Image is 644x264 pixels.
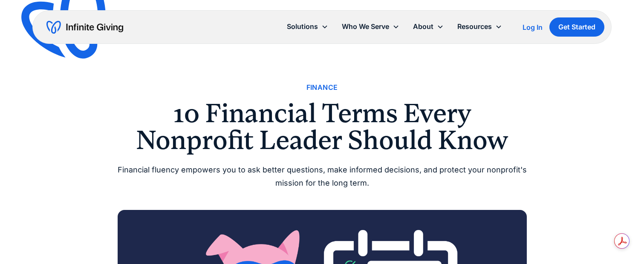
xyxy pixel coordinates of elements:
h1: 10 Financial Terms Every Nonprofit Leader Should Know [118,100,527,153]
div: About [406,17,451,36]
a: Log In [523,22,543,32]
div: Solutions [287,21,318,32]
div: About [413,21,433,32]
a: Get Started [549,17,604,37]
div: Who We Serve [335,17,406,36]
div: Financial fluency empowers you to ask better questions, make informed decisions, and protect your... [118,164,527,189]
a: Finance [306,82,338,93]
div: Who We Serve [342,21,389,32]
div: Resources [451,17,509,36]
div: Log In [523,24,543,31]
a: home [46,20,123,34]
div: Resources [457,21,492,32]
div: Solutions [280,17,335,36]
